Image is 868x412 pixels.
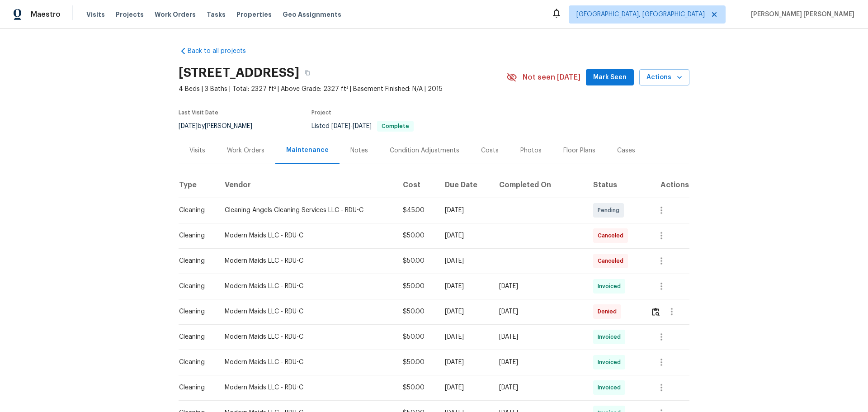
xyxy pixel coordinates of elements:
[445,206,485,215] div: [DATE]
[353,123,372,129] span: [DATE]
[403,358,430,367] div: $50.00
[445,256,485,265] div: [DATE]
[520,146,542,155] div: Photos
[179,358,210,367] div: Cleaning
[403,332,430,341] div: $50.00
[598,206,623,215] span: Pending
[179,307,210,316] div: Cleaning
[639,69,689,86] button: Actions
[217,172,396,198] th: Vendor
[331,123,372,129] span: -
[236,10,272,19] span: Properties
[445,231,485,240] div: [DATE]
[179,282,210,291] div: Cleaning
[598,307,620,316] span: Denied
[445,307,485,316] div: [DATE]
[598,282,624,291] span: Invoiced
[225,206,388,215] div: Cleaning Angels Cleaning Services LLC - RDU-C
[225,282,388,291] div: Modern Maids LLC - RDU-C
[445,282,485,291] div: [DATE]
[586,172,643,198] th: Status
[598,383,624,392] span: Invoiced
[652,308,660,316] img: Review Icon
[116,10,144,19] span: Projects
[189,146,205,155] div: Visits
[179,85,506,94] span: 4 Beds | 3 Baths | Total: 2327 ft² | Above Grade: 2327 ft² | Basement Finished: N/A | 2015
[438,172,492,198] th: Due Date
[403,307,430,316] div: $50.00
[179,47,265,56] a: Back to all projects
[576,10,705,19] span: [GEOGRAPHIC_DATA], [GEOGRAPHIC_DATA]
[651,301,661,322] button: Review Icon
[283,10,341,19] span: Geo Assignments
[225,231,388,240] div: Modern Maids LLC - RDU-C
[311,110,331,115] span: Project
[225,332,388,341] div: Modern Maids LLC - RDU-C
[390,146,459,155] div: Condition Adjustments
[378,123,413,129] span: Complete
[586,69,634,86] button: Mark Seen
[563,146,595,155] div: Floor Plans
[499,358,579,367] div: [DATE]
[350,146,368,155] div: Notes
[179,383,210,392] div: Cleaning
[403,383,430,392] div: $50.00
[179,332,210,341] div: Cleaning
[331,123,350,129] span: [DATE]
[593,72,627,83] span: Mark Seen
[492,172,586,198] th: Completed On
[617,146,635,155] div: Cases
[643,172,689,198] th: Actions
[225,358,388,367] div: Modern Maids LLC - RDU-C
[396,172,438,198] th: Cost
[179,123,198,129] span: [DATE]
[207,11,226,18] span: Tasks
[31,10,61,19] span: Maestro
[227,146,264,155] div: Work Orders
[598,256,627,265] span: Canceled
[225,256,388,265] div: Modern Maids LLC - RDU-C
[86,10,105,19] span: Visits
[598,231,627,240] span: Canceled
[403,231,430,240] div: $50.00
[286,146,329,155] div: Maintenance
[403,256,430,265] div: $50.00
[445,383,485,392] div: [DATE]
[179,68,299,77] h2: [STREET_ADDRESS]
[499,282,579,291] div: [DATE]
[179,121,263,132] div: by [PERSON_NAME]
[445,358,485,367] div: [DATE]
[179,231,210,240] div: Cleaning
[179,172,217,198] th: Type
[403,206,430,215] div: $45.00
[481,146,499,155] div: Costs
[499,307,579,316] div: [DATE]
[299,65,316,81] button: Copy Address
[598,358,624,367] span: Invoiced
[179,256,210,265] div: Cleaning
[747,10,854,19] span: [PERSON_NAME] [PERSON_NAME]
[155,10,196,19] span: Work Orders
[403,282,430,291] div: $50.00
[311,123,414,129] span: Listed
[499,383,579,392] div: [DATE]
[225,307,388,316] div: Modern Maids LLC - RDU-C
[445,332,485,341] div: [DATE]
[598,332,624,341] span: Invoiced
[179,206,210,215] div: Cleaning
[646,72,682,83] span: Actions
[499,332,579,341] div: [DATE]
[225,383,388,392] div: Modern Maids LLC - RDU-C
[179,110,218,115] span: Last Visit Date
[523,73,580,82] span: Not seen [DATE]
